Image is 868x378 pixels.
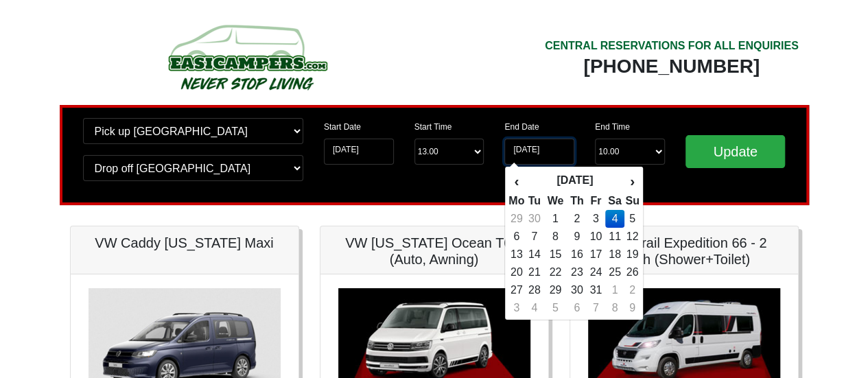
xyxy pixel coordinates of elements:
td: 3 [508,299,525,317]
td: 18 [605,246,625,263]
td: 4 [525,299,543,317]
td: 25 [605,263,625,281]
td: 24 [587,263,605,281]
td: 29 [508,210,525,228]
td: 21 [525,263,543,281]
td: 15 [543,246,567,263]
th: ‹ [508,169,525,193]
th: Su [624,192,640,210]
td: 31 [587,281,605,299]
td: 7 [525,228,543,246]
td: 1 [543,210,567,228]
td: 12 [624,228,640,246]
td: 1 [605,281,625,299]
label: End Time [595,121,630,133]
td: 23 [567,263,587,281]
h5: VW Caddy [US_STATE] Maxi [84,235,285,251]
td: 2 [567,210,587,228]
td: 6 [567,299,587,317]
th: Sa [605,192,625,210]
td: 11 [605,228,625,246]
input: Start Date [324,139,394,165]
td: 30 [567,281,587,299]
td: 9 [624,299,640,317]
div: CENTRAL RESERVATIONS FOR ALL ENQUIRIES [545,38,799,54]
td: 10 [587,228,605,246]
td: 26 [624,263,640,281]
h5: VW [US_STATE] Ocean T6.1 (Auto, Awning) [334,235,535,268]
td: 3 [587,210,605,228]
td: 17 [587,246,605,263]
td: 5 [543,299,567,317]
th: Tu [525,192,543,210]
h5: Auto-Trail Expedition 66 - 2 Berth (Shower+Toilet) [584,235,784,268]
td: 13 [508,246,525,263]
td: 20 [508,263,525,281]
td: 6 [508,228,525,246]
img: campers-checkout-logo.png [117,19,377,95]
td: 4 [605,210,625,228]
th: Th [567,192,587,210]
th: Fr [587,192,605,210]
label: Start Date [324,121,361,133]
th: › [624,169,640,193]
th: We [543,192,567,210]
td: 22 [543,263,567,281]
th: Mo [508,192,525,210]
label: End Date [504,121,539,133]
td: 14 [525,246,543,263]
td: 5 [624,210,640,228]
th: [DATE] [525,169,624,193]
td: 19 [624,246,640,263]
td: 7 [587,299,605,317]
input: Return Date [504,139,574,165]
td: 8 [543,228,567,246]
td: 16 [567,246,587,263]
td: 30 [525,210,543,228]
td: 2 [624,281,640,299]
td: 29 [543,281,567,299]
input: Update [685,135,786,168]
td: 28 [525,281,543,299]
td: 8 [605,299,625,317]
div: [PHONE_NUMBER] [545,54,799,79]
td: 9 [567,228,587,246]
label: Start Time [414,121,452,133]
td: 27 [508,281,525,299]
